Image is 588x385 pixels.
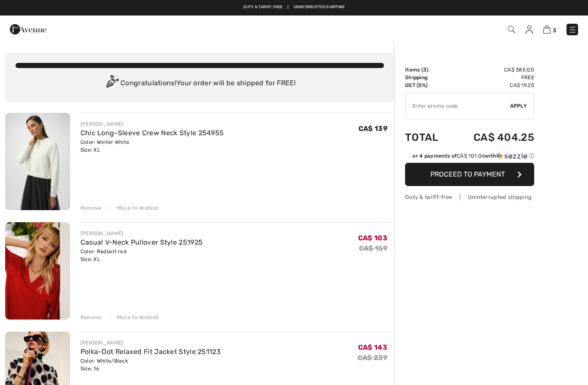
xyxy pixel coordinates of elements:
[359,124,387,133] span: CA$ 139
[80,204,102,212] div: Remove
[358,343,387,351] span: CA$ 143
[80,357,221,373] div: Color: White/Black Size: 16
[405,123,451,152] td: Total
[358,354,387,362] s: CA$ 239
[451,74,534,81] td: Free
[80,238,203,246] a: Casual V-Neck Pullover Style 251925
[10,25,46,33] a: 1ère Avenue
[508,26,515,33] img: Search
[457,153,485,159] span: CA$ 101.06
[496,152,527,160] img: Sezzle
[80,129,224,137] a: Chic Long-Sleeve Crew Neck Style 254955
[451,66,534,74] td: CA$ 385.00
[80,120,224,128] div: [PERSON_NAME]
[553,27,556,34] span: 3
[405,163,534,186] button: Proceed to Payment
[405,152,534,163] div: or 4 payments ofCA$ 101.06withSezzle Click to learn more about Sezzle
[405,66,451,74] td: Items ( )
[405,74,451,81] td: Shipping
[568,25,577,34] img: Menu
[110,204,159,212] div: Move to Wishlist
[80,339,221,347] div: [PERSON_NAME]
[451,81,534,89] td: CA$ 19.25
[103,75,121,92] img: Congratulation2.svg
[10,21,46,38] img: 1ère Avenue
[110,314,159,321] div: Move to Wishlist
[358,234,387,242] span: CA$ 103
[405,93,510,119] input: Promo code
[451,123,534,152] td: CA$ 404.25
[543,25,551,34] img: Shopping Bag
[80,248,203,263] div: Color: Radiant red Size: XL
[80,138,224,154] div: Color: Winter White Size: XL
[405,193,534,201] div: Duty & tariff-free | Uninterrupted shipping
[412,152,534,160] div: or 4 payments of with
[405,81,451,89] td: GST (5%)
[15,75,384,92] div: Congratulations! Your order will be shipped for FREE!
[80,348,221,356] a: Polka-Dot Relaxed Fit Jacket Style 251123
[359,244,387,252] s: CA$ 159
[423,67,427,73] span: 3
[510,102,527,110] span: Apply
[526,25,533,34] img: My Info
[430,170,505,178] span: Proceed to Payment
[543,24,556,34] a: 3
[80,230,203,237] div: [PERSON_NAME]
[5,222,70,320] img: Casual V-Neck Pullover Style 251925
[80,314,102,321] div: Remove
[5,113,70,210] img: Chic Long-Sleeve Crew Neck Style 254955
